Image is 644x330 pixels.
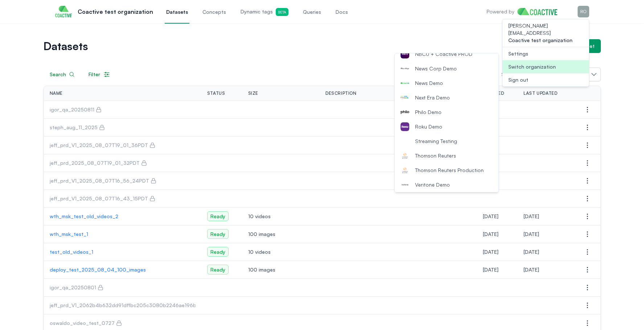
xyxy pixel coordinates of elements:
[166,8,188,16] span: Datasets
[395,148,499,163] button: Thomson Reuters Thomson Reuters
[320,119,477,137] td: hidden value
[401,64,409,73] img: News Corp Demo
[50,302,207,309] p: jeff_prd_V1_2062b4b632dd91dffbc205c3080b2246ae196bc1_2
[320,172,477,190] td: hidden value
[320,154,477,172] td: hidden value
[415,181,450,188] span: Veritone Demo
[517,8,563,15] img: Home
[50,231,196,238] p: wth_msk_test_1
[242,297,320,314] td: hidden value
[415,167,484,174] span: Thomson Reuters Production
[503,60,589,73] button: Switch organization
[50,213,196,220] a: wth_msk_test_old_videos_2
[242,137,320,154] td: hidden value
[415,152,456,159] span: Thomson Reuters
[242,154,320,172] td: hidden value
[518,297,574,314] td: hidden value
[503,47,589,60] a: Settings
[320,137,477,154] td: hidden value
[55,6,72,17] img: Coactive test organization
[50,248,196,256] p: test_old_videos_1
[50,159,140,167] p: jeff_prd_2025_08_07T19_01_32PDT
[50,142,148,149] p: jeff_prd_V1_2025_08_07T19_01_36PDT
[201,101,242,119] td: hidden value
[50,284,96,291] p: igor_qa_20250801
[401,108,409,117] img: Philo Demo
[320,190,477,208] td: hidden value
[524,231,539,237] span: Thursday, August 7, 2025 at 1:07:51 PM PDT
[50,266,196,273] a: deploy_test_2025_08_04_100_images
[89,71,110,78] div: Filter
[44,68,81,81] button: Search
[241,8,288,16] span: Dynamic tags
[395,134,499,148] button: Streaming Testing
[395,163,499,178] button: Thomson Reuters Production Thomson Reuters Production
[395,119,499,134] button: Roku Demo Roku Demo
[78,7,153,16] p: Coactive test organization
[242,190,320,208] td: hidden value
[483,231,499,237] span: Thursday, August 7, 2025 at 1:07:14 PM PDT
[578,6,589,17] button: Menu for the logged in user
[395,105,499,119] button: Philo Demo Philo Demo
[508,22,583,37] span: [PERSON_NAME][EMAIL_ADDRESS]
[415,50,472,58] span: NBCU + Coactive PROD
[50,71,75,78] div: Search
[401,50,409,58] img: NBCU + Coactive PROD
[50,90,63,96] span: Name
[483,249,499,255] span: Tuesday, August 5, 2025 at 12:00:01 PM PDT
[483,266,499,273] span: Monday, August 4, 2025 at 1:49:09 PM PDT
[207,90,225,96] span: Status
[248,213,314,220] span: 10 videos
[201,279,242,297] td: hidden value
[401,122,409,131] img: Roku Demo
[50,177,149,184] p: jeff_prd_V1_2025_08_07T16_56_24PDT
[303,8,321,16] span: Queries
[248,266,314,273] span: 100 images
[401,151,409,160] img: Thomson Reuters
[276,8,288,16] span: Beta
[395,76,499,90] button: News Demo News Demo
[242,119,320,137] td: hidden value
[201,172,242,190] td: hidden value
[477,297,518,314] td: hidden value
[242,279,320,297] td: hidden value
[320,279,477,297] td: hidden value
[508,63,556,70] div: Switch organization
[242,101,320,119] td: hidden value
[207,229,229,239] span: Ready
[524,249,539,255] span: Tuesday, August 5, 2025 at 12:01:35 PM PDT
[320,297,477,314] td: hidden value
[415,109,442,116] span: Philo Demo
[395,90,499,105] button: Next Era Demo Next Era Demo
[524,266,539,273] span: Monday, August 4, 2025 at 1:49:44 PM PDT
[202,8,226,16] span: Concepts
[477,279,518,297] td: hidden value
[82,68,116,81] button: Filter
[518,279,574,297] td: hidden value
[207,211,229,221] span: Ready
[248,248,314,256] span: 10 videos
[477,190,518,208] td: hidden value
[201,154,242,172] td: hidden value
[325,90,357,96] span: Description
[395,47,499,61] button: NBCU + Coactive PROD NBCU + Coactive PROD
[415,123,442,130] span: Roku Demo
[524,213,539,219] span: Thursday, August 7, 2025 at 3:29:46 PM PDT
[401,166,409,175] img: Thomson Reuters Production
[201,119,242,137] td: hidden value
[207,265,229,274] span: Ready
[487,8,514,15] p: Powered by
[401,79,409,87] img: News Demo
[415,65,457,72] span: News Corp Demo
[44,41,541,51] h1: Datasets
[415,94,450,101] span: Next Era Demo
[401,180,409,189] img: Veritone Demo
[50,106,94,113] p: igor_qa_20250811
[201,297,242,314] td: hidden value
[207,247,229,257] span: Ready
[248,231,314,238] span: 100 images
[201,137,242,154] td: hidden value
[415,138,457,145] span: Streaming Testing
